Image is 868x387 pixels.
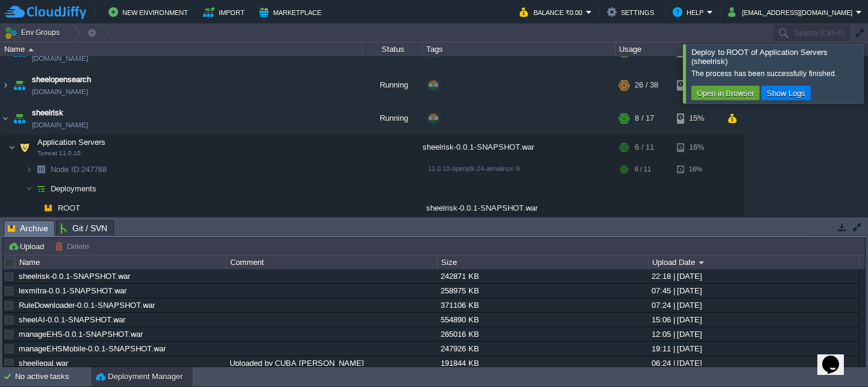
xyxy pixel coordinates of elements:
button: Env Groups [4,24,64,41]
button: Help [673,5,707,19]
img: CloudJiffy [4,5,86,20]
div: Running [362,105,423,138]
span: Tomcat 11.0.10 [37,153,81,160]
button: Deployment Manager [96,371,183,383]
button: Delete [55,241,93,252]
img: AMDAwAAAACH5BAEAAAAALAAAAAABAAEAAAICRAEAOw== [11,105,28,138]
img: AMDAwAAAACH5BAEAAAAALAAAAAABAAEAAAICRAEAOw== [33,182,49,201]
span: Application Servers [36,140,107,150]
img: AMDAwAAAACH5BAEAAAAALAAAAAABAAEAAAICRAEAOw== [40,202,57,220]
div: 15:06 | [DATE] [649,313,858,327]
img: AMDAwAAAACH5BAEAAAAALAAAAAABAAEAAAICRAEAOw== [28,48,34,51]
div: 371106 KB [438,298,647,312]
div: Running [362,72,423,104]
div: 19:11 | [DATE] [649,342,858,356]
div: 554890 KB [438,313,647,327]
div: 22:18 | [DATE] [649,269,858,283]
a: sheellegal.war [19,359,68,368]
div: Upload Date [649,255,859,269]
a: Node ID:247768 [49,167,108,178]
button: Settings [607,5,658,19]
img: AMDAwAAAACH5BAEAAAAALAAAAAABAAEAAAICRAEAOw== [25,182,33,201]
div: 6 / 11 [635,138,654,162]
img: AMDAwAAAACH5BAEAAAAALAAAAAABAAEAAAICRAEAOw== [33,163,49,182]
div: 242871 KB [438,269,647,283]
span: 247768 [49,167,108,178]
img: AMDAwAAAACH5BAEAAAAALAAAAAABAAEAAAICRAEAOw== [16,138,33,162]
div: 6 / 11 [635,163,651,182]
div: 265016 KB [438,327,647,341]
div: Tags [423,42,615,56]
button: [EMAIL_ADDRESS][DOMAIN_NAME] [728,5,856,19]
div: 07:24 | [DATE] [649,298,858,312]
a: sheelrisk [32,110,63,122]
a: sheelrisk-0.0.1-SNAPSHOT.war [19,272,130,281]
span: [DOMAIN_NAME] [32,89,88,101]
div: 12:05 | [DATE] [649,327,858,341]
a: sheelopensearch [32,77,91,89]
div: Status [363,42,422,56]
span: 11.0.10-openjdk-24-almalinux-9 [428,168,520,175]
div: Size [438,255,648,269]
div: No active tasks [15,367,90,386]
a: [DOMAIN_NAME] [32,122,88,134]
a: Application ServersTomcat 11.0.10 [36,141,107,150]
iframe: chat widget [817,339,856,375]
div: sheelrisk-0.0.1-SNAPSHOT.war [423,202,615,220]
img: AMDAwAAAACH5BAEAAAAALAAAAAABAAEAAAICRAEAOw== [25,163,33,182]
a: [DOMAIN_NAME] [32,56,88,68]
div: 5% [677,72,716,104]
img: AMDAwAAAACH5BAEAAAAALAAAAAABAAEAAAICRAEAOw== [33,202,40,220]
button: Open in Browser [693,88,758,98]
div: Name [16,255,226,269]
div: 26 / 38 [635,72,658,104]
div: The process has been successfully finished. [691,69,860,78]
span: Archive [8,221,48,236]
button: Marketplace [259,5,325,19]
div: 16% [677,163,716,182]
span: Git / SVN [60,221,107,235]
div: 258975 KB [438,284,647,298]
button: Upload [8,241,48,252]
button: Balance ₹0.00 [520,5,586,19]
span: Node ID: [51,168,81,177]
div: 247926 KB [438,342,647,356]
div: Usage [616,42,743,56]
img: AMDAwAAAACH5BAEAAAAALAAAAAABAAEAAAICRAEAOw== [11,72,28,104]
a: RuleDownloader-0.0.1-SNAPSHOT.war [19,301,155,310]
button: Import [203,5,248,19]
div: 8 / 17 [635,105,654,138]
a: sheelAI-0.0.1-SNAPSHOT.war [19,315,125,324]
div: sheelrisk-0.0.1-SNAPSHOT.war [423,138,615,162]
button: New Environment [108,5,192,19]
a: Deployments [49,187,98,197]
div: 191844 KB [438,356,647,370]
div: 06:24 | [DATE] [649,356,858,370]
span: Deploy to ROOT of Application Servers (sheelrisk) [691,48,828,66]
a: manageEHS-0.0.1-SNAPSHOT.war [19,330,143,339]
div: 07:45 | [DATE] [649,284,858,298]
img: AMDAwAAAACH5BAEAAAAALAAAAAABAAEAAAICRAEAOw== [1,72,10,104]
button: Show Logs [763,88,809,98]
div: 15% [677,105,716,138]
a: manageEHSMobile-0.0.1-SNAPSHOT.war [19,344,166,353]
div: Comment [227,255,437,269]
img: AMDAwAAAACH5BAEAAAAALAAAAAABAAEAAAICRAEAOw== [1,105,10,138]
img: AMDAwAAAACH5BAEAAAAALAAAAAABAAEAAAICRAEAOw== [8,138,16,162]
div: Uploaded by CUBA [PERSON_NAME] [227,356,436,370]
a: ROOT [57,206,82,216]
div: Name [1,42,362,56]
a: lexmitra-0.0.1-SNAPSHOT.war [19,286,127,295]
div: 16% [677,138,716,162]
